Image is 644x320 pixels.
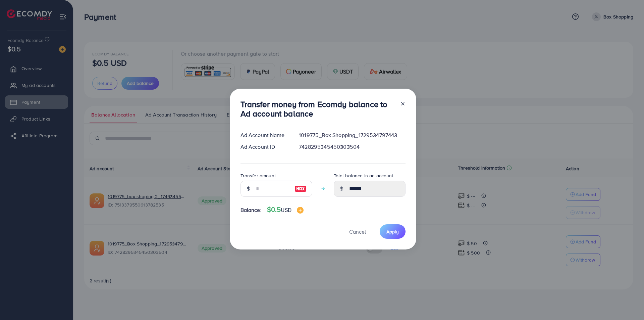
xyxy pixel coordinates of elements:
button: Apply [380,224,406,239]
iframe: Chat [615,290,639,315]
span: Cancel [349,228,366,235]
div: Ad Account Name [235,131,294,139]
span: Balance: [240,206,262,214]
label: Transfer amount [240,172,276,179]
img: image [297,207,304,214]
button: Cancel [341,224,374,239]
h4: $0.5 [267,205,304,214]
img: image [294,185,307,193]
div: 7428295345450303504 [293,143,411,151]
h3: Transfer money from Ecomdy balance to Ad account balance [240,99,395,119]
div: Ad Account ID [235,143,294,151]
div: 1019775_Box Shopping_1729534797443 [293,131,411,139]
label: Total balance in ad account [334,172,393,179]
span: Apply [386,228,399,235]
span: USD [281,206,291,214]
